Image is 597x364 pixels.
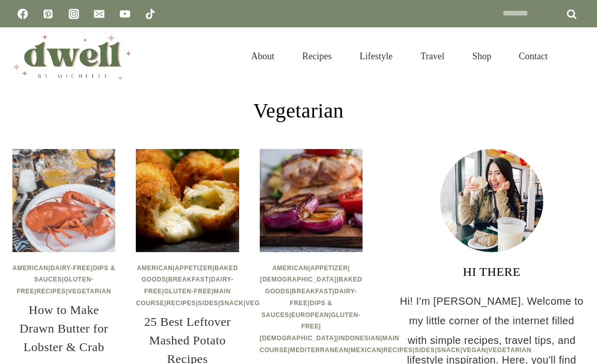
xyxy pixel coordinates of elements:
[290,346,349,354] a: Mediterranean
[463,346,486,354] a: Vegan
[260,335,336,342] a: [DEMOGRAPHIC_DATA]
[198,300,218,307] a: Sides
[50,264,90,272] a: Dairy-Free
[290,288,357,307] a: Dairy-Free
[136,288,230,307] a: Main Course
[415,346,435,354] a: Sides
[115,4,135,24] a: YouTube
[68,288,111,295] a: Vegetarian
[220,300,244,307] a: Snack
[12,4,33,24] a: Facebook
[261,300,332,319] a: Dips & Sauces
[458,38,505,74] a: Shop
[338,335,380,342] a: Indonesian
[345,38,406,74] a: Lifestyle
[272,264,308,272] a: American
[12,264,115,295] span: | | | | |
[292,288,333,295] a: Breakfast
[351,346,382,354] a: Mexican
[137,264,172,272] a: American
[253,95,343,126] h1: Vegetarian
[136,149,239,252] img: 25 Best Leftover Mashed Potato Recipes
[89,4,109,24] a: Email
[310,264,348,272] a: Appetizer
[64,4,84,24] a: Instagram
[12,264,48,272] a: American
[38,4,58,24] a: Pinterest
[237,38,288,74] a: About
[237,38,562,74] nav: Primary Navigation
[140,4,161,24] a: TikTok
[437,346,461,354] a: Snack
[505,38,562,74] a: Contact
[260,149,363,252] img: 31 Best Recipes with Red Onions of the Year
[175,264,213,272] a: Appetizer
[301,311,360,330] a: Gluten-Free
[260,276,336,283] a: [DEMOGRAPHIC_DATA]
[406,38,458,74] a: Travel
[166,300,196,307] a: Recipes
[488,346,531,354] a: Vegetarian
[136,264,315,307] span: | | | | | | | | | | |
[399,262,585,281] h3: HI THERE
[383,346,413,354] a: Recipes
[567,47,585,65] button: View Search Form
[291,311,329,319] a: European
[164,288,212,295] a: Gluten-Free
[288,38,345,74] a: Recipes
[20,303,108,354] a: How to Make Drawn Butter for Lobster & Crab
[12,32,131,80] img: DWELL by michelle
[168,276,209,283] a: Breakfast
[37,288,66,295] a: Recipes
[12,149,115,252] img: How to Make Drawn Butter for Lobster & Crab
[246,300,270,307] a: Vegan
